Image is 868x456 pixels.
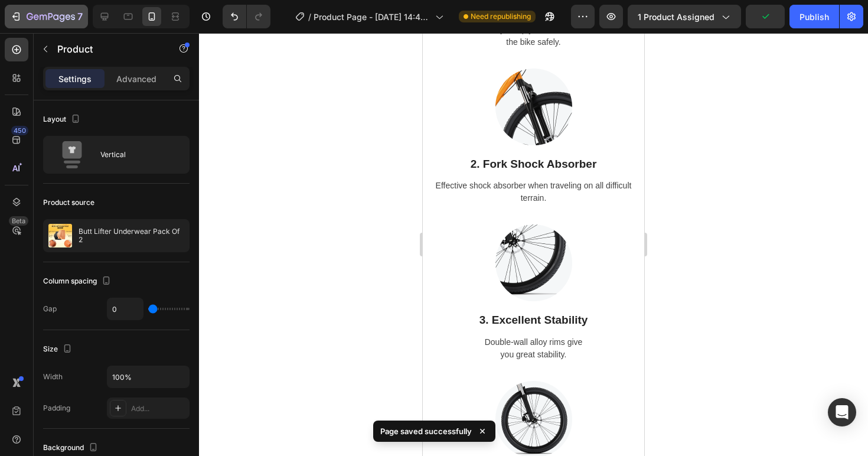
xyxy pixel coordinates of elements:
p: Advanced [116,73,156,85]
span: Product Page - [DATE] 14:40:07 [314,11,430,23]
button: 7 [5,5,88,28]
p: Double-wall alloy rims give you great stability. [10,303,211,328]
img: product feature img [48,224,72,247]
span: Need republishing [471,11,531,22]
div: Layout [43,112,83,128]
img: Alt Image [73,191,149,268]
span: 1 product assigned [638,11,714,23]
img: Alt Image [73,348,149,425]
div: 450 [11,126,28,135]
input: Auto [107,298,143,320]
div: Vertical [100,141,172,168]
div: Undo/Redo [223,5,270,28]
p: 2. Fork Shock Absorber [10,123,211,140]
p: Product [57,42,158,56]
div: Add... [131,403,187,414]
div: Gap [43,304,57,314]
div: Padding [43,403,70,413]
div: Beta [9,216,28,226]
p: Effective shock absorber when traveling on all difficult terrain. [10,146,211,171]
div: Open Intercom Messenger [828,398,856,426]
button: 1 product assigned [628,5,741,28]
p: Page saved successfully [380,425,472,437]
p: Settings [58,73,92,85]
div: Width [43,372,63,382]
p: 3. Excellent Stability [10,279,211,296]
p: Butt Lifter Underwear Pack Of 2 [79,227,184,244]
iframe: Design area [423,33,644,456]
div: Publish [800,11,829,23]
span: / [308,11,311,23]
div: Product source [43,197,94,208]
div: Column spacing [43,273,113,289]
div: Background [43,440,100,456]
img: Alt Image [73,35,149,112]
p: 7 [77,9,83,24]
button: Publish [789,5,839,28]
input: Auto [107,366,189,387]
div: Size [43,341,74,357]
